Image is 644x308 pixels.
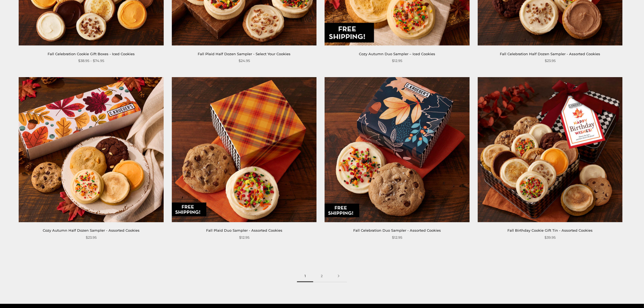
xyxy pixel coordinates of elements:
[206,228,282,232] a: Fall Plaid Duo Sampler - Assorted Cookies
[239,58,250,64] span: $24.95
[172,77,316,222] img: Fall Plaid Duo Sampler - Assorted Cookies
[19,77,164,222] img: Cozy Autumn Half Dozen Sampler - Assorted Cookies
[297,270,313,282] span: 1
[330,270,347,282] a: Next page
[78,58,104,64] span: $38.95 - $74.95
[43,228,140,232] a: Cozy Autumn Half Dozen Sampler - Assorted Cookies
[500,52,600,56] a: Fall Celebration Half Dozen Sampler - Assorted Cookies
[544,235,556,240] span: $39.95
[507,228,593,232] a: Fall Birthday Cookie Gift Tin - Assorted Cookies
[239,235,249,240] span: $12.95
[48,52,135,56] a: Fall Celebration Cookie Gift Boxes - Iced Cookies
[392,235,402,240] span: $12.95
[313,270,330,282] a: 2
[198,52,290,56] a: Fall Plaid Half Dozen Sampler - Select Your Cookies
[359,52,435,56] a: Cozy Autumn Duo Sampler – Iced Cookies
[325,77,469,222] img: Fall Celebration Duo Sampler - Assorted Cookies
[86,235,97,240] span: $23.95
[392,58,402,64] span: $12.95
[353,228,441,232] a: Fall Celebration Duo Sampler - Assorted Cookies
[545,58,556,64] span: $23.95
[478,77,622,222] img: Fall Birthday Cookie Gift Tin - Assorted Cookies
